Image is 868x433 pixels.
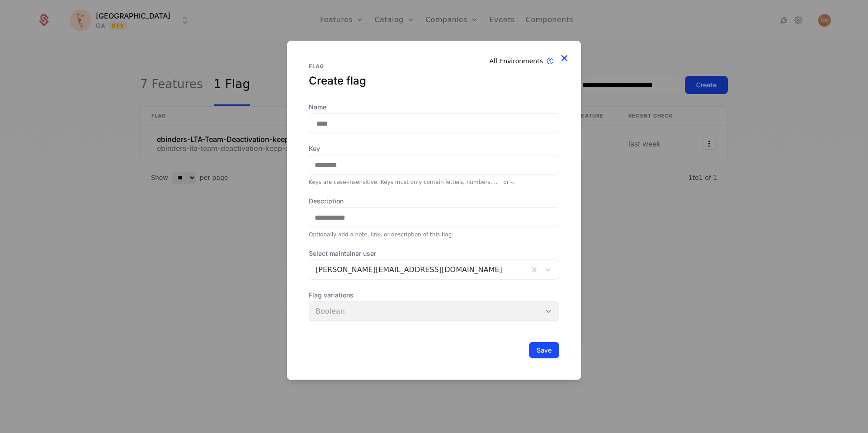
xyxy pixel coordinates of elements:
[309,179,559,186] div: Keys are case-insensitive. Keys must only contain letters, numbers, ., _ or -.
[309,197,559,206] label: Description
[309,144,559,153] label: Key
[309,63,559,70] div: Flag
[309,74,559,88] div: Create flag
[490,56,543,66] div: All Environments
[309,231,559,238] div: Optionally add a note, link, or description of this flag
[309,103,559,112] label: Name
[529,342,559,358] button: Save
[309,249,559,258] span: Select maintainer user
[309,291,559,300] span: Flag variations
